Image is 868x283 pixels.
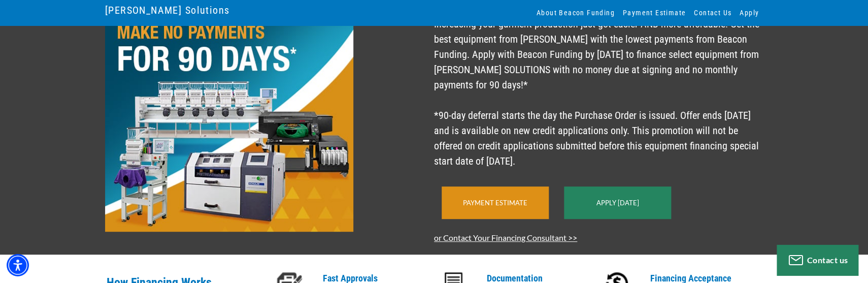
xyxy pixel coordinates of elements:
a: [PERSON_NAME] Solutions [105,2,229,19]
button: Contact us [777,245,858,275]
span: Contact us [807,255,848,265]
a: Payment Estimate [463,199,527,207]
a: or Contact Your Financing Consultant >> [434,233,577,242]
p: Increasing your garment production just got easier AND more affordable! Get the best equipment fr... [434,16,763,169]
div: Accessibility Menu [7,254,29,276]
a: Apply [DATE] [596,199,639,207]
